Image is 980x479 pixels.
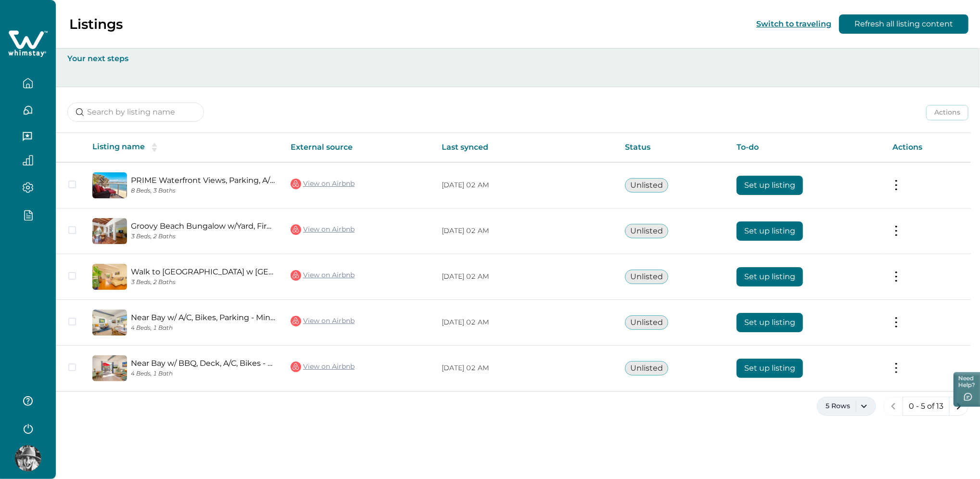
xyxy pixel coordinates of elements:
[625,315,668,330] button: Unlisted
[131,233,275,240] p: 3 Beds, 2 Baths
[737,221,803,241] button: Set up listing
[617,133,729,162] th: Status
[92,264,127,290] img: propertyImage_Walk to Sail Bay w Priv Yard, BBQ, Bikes & Parking
[756,19,831,28] button: Switch to traveling
[737,313,803,332] button: Set up listing
[69,16,123,32] p: Listings
[817,397,876,416] button: 5 Rows
[625,361,668,375] button: Unlisted
[442,363,610,373] p: [DATE] 02 AM
[131,267,275,276] a: Walk to [GEOGRAPHIC_DATA] w [GEOGRAPHIC_DATA], BBQ, Bikes & Parking
[885,133,971,162] th: Actions
[729,133,885,162] th: To-do
[442,272,610,282] p: [DATE] 02 AM
[625,224,668,238] button: Unlisted
[131,313,275,322] a: Near Bay w/ A/C, Bikes, Parking - Mins to Beach!
[291,223,355,236] a: View on Airbnb
[442,226,610,236] p: [DATE] 02 AM
[92,355,127,381] img: propertyImage_Near Bay w/ BBQ, Deck, A/C, Bikes - Min to Beach!
[737,359,803,378] button: Set up listing
[92,172,127,198] img: propertyImage_PRIME Waterfront Views, Parking, A/C, BBQ, Bikes!
[884,397,903,416] button: previous page
[67,54,968,64] p: Your next steps
[92,310,127,336] img: propertyImage_Near Bay w/ A/C, Bikes, Parking - Mins to Beach!
[737,176,803,195] button: Set up listing
[15,445,41,471] img: Whimstay Host
[131,221,275,231] a: Groovy Beach Bungalow w/Yard, FirePit & Parking
[131,370,275,377] p: 4 Beds, 1 Bath
[131,176,275,185] a: PRIME Waterfront Views, Parking, A/C, BBQ, Bikes!
[903,397,950,416] button: 0 - 5 of 13
[625,270,668,284] button: Unlisted
[839,14,968,34] button: Refresh all listing content
[131,359,275,368] a: Near Bay w/ BBQ, Deck, A/C, Bikes - Min to Beach!
[67,103,204,122] input: Search by listing name
[291,315,355,327] a: View on Airbnb
[442,318,610,327] p: [DATE] 02 AM
[85,133,283,162] th: Listing name
[131,187,275,194] p: 8 Beds, 3 Baths
[291,361,355,373] a: View on Airbnb
[625,178,668,193] button: Unlisted
[283,133,434,162] th: External source
[131,324,275,332] p: 4 Beds, 1 Bath
[92,218,127,244] img: propertyImage_Groovy Beach Bungalow w/Yard, FirePit & Parking
[291,269,355,282] a: View on Airbnb
[949,397,968,416] button: next page
[737,267,803,286] button: Set up listing
[434,133,617,162] th: Last synced
[442,181,610,190] p: [DATE] 02 AM
[291,178,355,190] a: View on Airbnb
[145,142,164,152] button: sorting
[909,401,943,411] p: 0 - 5 of 13
[131,279,275,286] p: 3 Beds, 2 Baths
[926,105,968,120] button: Actions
